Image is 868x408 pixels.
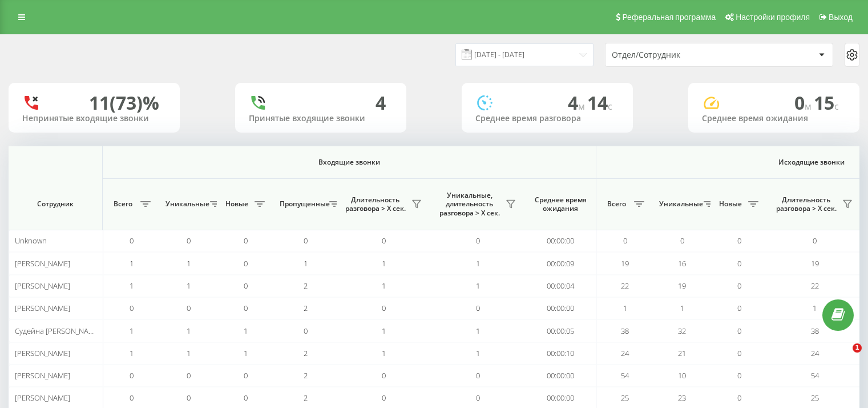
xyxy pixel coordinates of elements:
[811,281,819,291] span: 22
[525,230,596,252] td: 00:00:00
[811,258,819,269] span: 19
[680,235,684,246] span: 0
[811,326,819,336] span: 38
[773,195,839,213] span: Длительность разговора > Х сек.
[623,303,627,313] span: 1
[621,370,629,381] span: 54
[622,13,716,22] span: Реферальная программа
[187,370,191,381] span: 0
[244,235,248,246] span: 0
[108,199,137,209] span: Всего
[130,281,134,291] span: 1
[578,100,587,113] span: м
[811,393,819,403] span: 25
[623,235,627,246] span: 0
[244,393,248,403] span: 0
[165,199,207,209] span: Уникальные
[130,348,134,358] span: 1
[737,303,741,313] span: 0
[382,326,386,336] span: 1
[376,92,386,114] div: 4
[15,393,70,403] span: [PERSON_NAME]
[678,370,686,381] span: 10
[814,90,839,115] span: 15
[130,235,134,246] span: 0
[805,100,814,113] span: м
[476,258,480,269] span: 1
[737,326,741,336] span: 0
[187,258,191,269] span: 1
[15,370,70,381] span: [PERSON_NAME]
[678,326,686,336] span: 32
[15,281,70,291] span: [PERSON_NAME]
[382,281,386,291] span: 1
[794,90,814,115] span: 0
[737,281,741,291] span: 0
[475,114,619,123] div: Среднее время разговора
[187,348,191,358] span: 1
[680,303,684,313] span: 1
[187,393,191,403] span: 0
[853,343,862,353] span: 1
[737,348,741,358] span: 0
[811,348,819,358] span: 24
[476,303,480,313] span: 0
[15,326,101,336] span: Судейна [PERSON_NAME]
[304,348,308,358] span: 2
[678,258,686,269] span: 16
[678,393,686,403] span: 23
[737,258,741,269] span: 0
[130,258,134,269] span: 1
[811,370,819,381] span: 54
[223,199,251,209] span: Новые
[525,275,596,297] td: 00:00:04
[621,281,629,291] span: 22
[621,326,629,336] span: 38
[382,370,386,381] span: 0
[525,319,596,342] td: 00:00:05
[476,370,480,381] span: 0
[130,303,134,313] span: 0
[382,258,386,269] span: 1
[382,303,386,313] span: 0
[244,303,248,313] span: 0
[525,342,596,365] td: 00:00:10
[716,199,745,209] span: Новые
[15,348,70,358] span: [PERSON_NAME]
[244,258,248,269] span: 0
[476,326,480,336] span: 1
[659,199,700,209] span: Уникальные
[534,195,587,213] span: Среднее время ожидания
[304,393,308,403] span: 2
[813,235,817,246] span: 0
[621,393,629,403] span: 25
[612,50,748,60] div: Отдел/Сотрудник
[342,195,408,213] span: Длительность разговора > Х сек.
[737,235,741,246] span: 0
[621,348,629,358] span: 24
[130,370,134,381] span: 0
[382,235,386,246] span: 0
[621,258,629,269] span: 19
[15,303,70,313] span: [PERSON_NAME]
[476,235,480,246] span: 0
[437,191,502,218] span: Уникальные, длительность разговора > Х сек.
[602,199,631,209] span: Всего
[834,100,839,113] span: c
[132,158,566,167] span: Входящие звонки
[525,365,596,387] td: 00:00:00
[304,235,308,246] span: 0
[244,370,248,381] span: 0
[18,199,92,209] span: Сотрудник
[244,281,248,291] span: 0
[89,92,159,114] div: 11 (73)%
[476,281,480,291] span: 1
[829,13,853,22] span: Выход
[568,90,587,115] span: 4
[678,348,686,358] span: 21
[525,252,596,274] td: 00:00:09
[702,114,846,123] div: Среднее время ожидания
[22,114,166,123] div: Непринятые входящие звонки
[130,393,134,403] span: 0
[678,281,686,291] span: 19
